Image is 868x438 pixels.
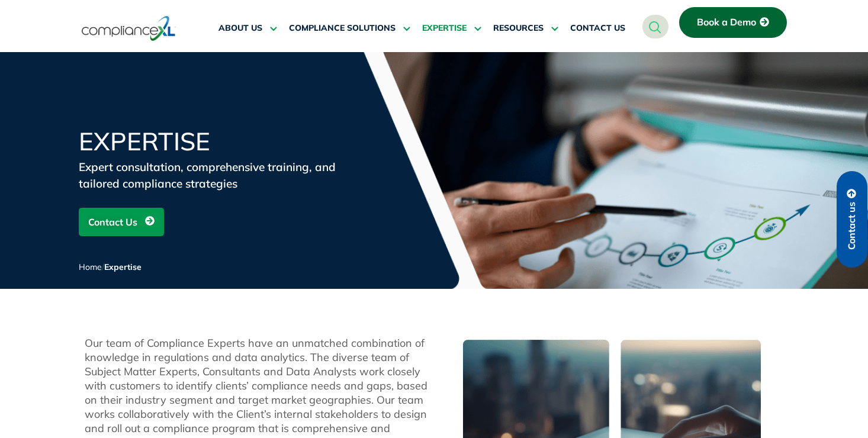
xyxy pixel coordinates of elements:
a: Book a Demo [679,7,787,38]
span: CONTACT US [570,23,625,34]
a: COMPLIANCE SOLUTIONS [289,14,410,43]
span: EXPERTISE [422,23,467,34]
div: Expert consultation, comprehensive training, and tailored compliance strategies [79,159,363,192]
span: ABOUT US [218,23,262,34]
a: navsearch-button [642,15,668,38]
a: CONTACT US [570,14,625,43]
span: Expertise [104,262,142,272]
a: RESOURCES [493,14,558,43]
span: Contact us [847,202,857,250]
h1: Expertise [79,129,363,154]
span: RESOURCES [493,23,544,34]
a: ABOUT US [218,14,277,43]
a: EXPERTISE [422,14,481,43]
a: Home [79,262,102,272]
img: logo-one.svg [82,15,176,42]
span: Contact Us [88,211,137,233]
span: / [79,262,142,272]
span: Book a Demo [697,17,756,28]
a: Contact us [837,171,867,268]
span: COMPLIANCE SOLUTIONS [289,23,396,34]
a: Contact Us [79,208,164,236]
